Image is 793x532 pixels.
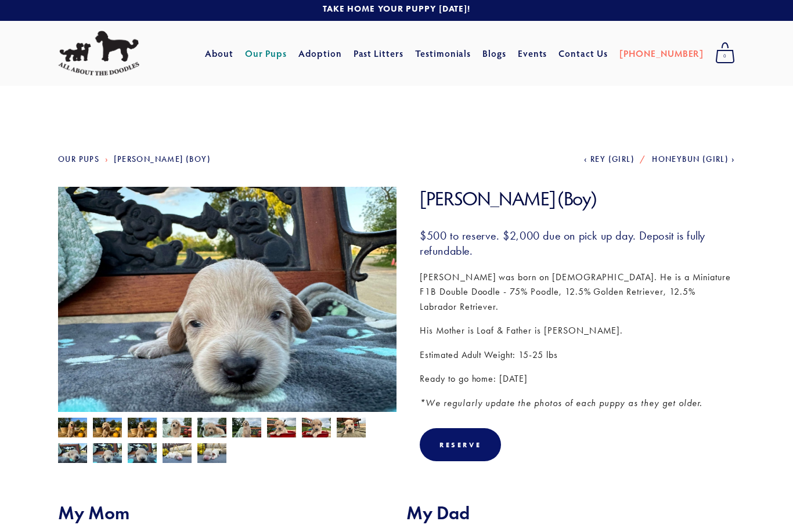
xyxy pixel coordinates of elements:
span: Rey (Girl) [590,154,635,164]
span: Honeybun (Girl) [652,154,729,164]
a: Past Litters [354,47,404,59]
a: About [205,43,233,64]
h2: My Mom [58,502,387,524]
img: Hayden 13.jpg [58,418,87,440]
a: Testimonials [415,43,471,64]
a: Contact Us [558,43,608,64]
img: All About The Doodles [58,31,139,76]
img: Hayden 4.jpg [58,173,396,426]
img: Hayden 11.jpg [197,417,226,439]
a: Events [518,43,547,64]
a: Our Pups [245,43,287,64]
a: Honeybun (Girl) [652,154,735,164]
img: Hayden 2.jpg [163,443,192,465]
a: Rey (Girl) [584,154,635,164]
h3: $500 to reserve. $2,000 due on pick up day. Deposit is fully refundable. [420,228,735,258]
a: [PHONE_NUMBER] [619,43,704,64]
img: Hayden 14.jpg [93,418,122,440]
img: Hayden 10.jpg [163,418,192,440]
div: Reserve [420,428,501,461]
img: Hayden 8.jpg [337,418,366,440]
img: Hayden 3.jpg [58,443,87,465]
h1: [PERSON_NAME] (Boy) [420,187,735,211]
a: Blogs [482,43,506,64]
img: Hayden 12.jpg [128,418,157,440]
p: Estimated Adult Weight: 15-25 lbs [420,348,735,363]
a: [PERSON_NAME] (Boy) [114,154,211,164]
p: His Mother is Loaf & Father is [PERSON_NAME]. [420,323,735,338]
em: *We regularly update the photos of each puppy as they get older. [420,397,702,408]
img: Hayden 1.jpg [197,443,226,465]
a: Adoption [298,43,342,64]
img: Hayden 6.jpg [302,418,331,440]
h2: My Dad [406,502,735,524]
img: Hayden 4.jpg [93,443,122,465]
img: Hayden 7.jpg [267,418,296,440]
a: 0 items in cart [709,39,741,68]
p: [PERSON_NAME] was born on [DEMOGRAPHIC_DATA]. He is a Miniature F1B Double Doodle - 75% Poodle, 1... [420,270,735,314]
a: Our Pups [58,154,99,164]
p: Ready to go home: [DATE] [420,371,735,386]
span: 0 [715,49,735,64]
div: Reserve [439,440,481,449]
img: Hayden 5.jpg [128,443,157,465]
img: Hayden 9.jpg [232,418,261,440]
